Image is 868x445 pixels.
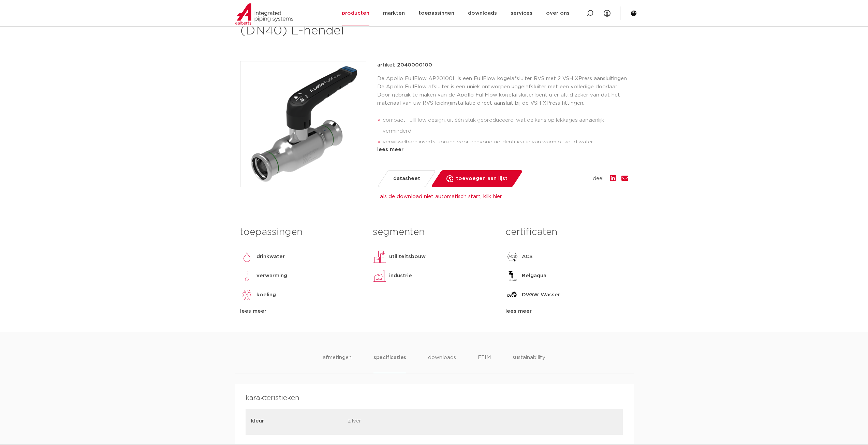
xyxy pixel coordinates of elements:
[377,146,628,154] div: lees meer
[383,137,628,148] li: verwisselbare inserts, zorgen voor eenvoudige identificatie van warm of koud water
[505,269,519,283] img: Belgaqua
[256,291,276,299] p: koeling
[373,225,495,239] h3: segmenten
[505,250,519,264] img: ACS
[393,173,420,184] span: datasheet
[240,288,254,302] img: koeling
[513,354,545,373] li: sustainability
[256,253,285,261] p: drinkwater
[323,354,352,373] li: afmetingen
[389,253,426,261] p: utiliteitsbouw
[377,61,432,69] p: artikel: 2040000100
[240,269,254,283] img: verwarming
[522,253,533,261] p: ACS
[478,354,491,373] li: ETIM
[593,175,604,183] span: deel:
[383,115,628,137] li: compact FullFlow design, uit één stuk geproduceerd, wat de kans op lekkages aanzienlijk verminderd
[251,417,343,425] p: kleur
[389,272,412,280] p: industrie
[240,61,366,187] img: Product Image for Apollo FullFlow RVS kogelafsluiter FF 42 (DN40) L-hendel
[456,173,507,184] span: toevoegen aan lijst
[505,225,628,239] h3: certificaten
[373,250,386,264] img: utiliteitsbouw
[377,75,628,107] p: De Apollo FullFlow AP20100L is een FullFlow kogelafsluiter RVS met 2 VSH XPress aansluitingen. De...
[240,225,363,239] h3: toepassingen
[377,170,436,187] a: datasheet
[505,307,628,315] div: lees meer
[256,272,287,280] p: verwarming
[246,392,623,403] h4: karakteristieken
[522,291,560,299] p: DVGW Wasser
[373,269,386,283] img: industrie
[522,272,546,280] p: Belgaqua
[348,417,440,427] p: zilver
[505,288,519,302] img: DVGW Wasser
[428,354,456,373] li: downloads
[380,194,502,199] a: als de download niet automatisch start, klik hier
[240,307,363,315] div: lees meer
[373,354,406,373] li: specificaties
[240,250,254,264] img: drinkwater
